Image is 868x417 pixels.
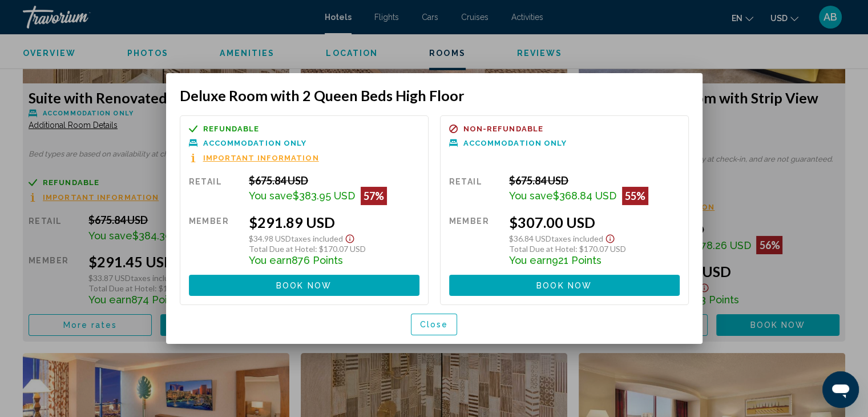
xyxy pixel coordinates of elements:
span: $36.84 USD [509,234,551,243]
div: : $170.07 USD [249,244,419,254]
div: Retail [189,174,240,205]
span: Book now [536,281,592,290]
span: Accommodation Only [203,139,307,147]
span: You earn [249,254,292,266]
span: $383.95 USD [293,190,355,202]
h3: Deluxe Room with 2 Queen Beds High Floor [180,87,689,104]
div: 55% [622,187,648,205]
span: Important Information [203,154,319,162]
div: $307.00 USD [509,214,680,231]
span: Non-refundable [463,125,543,133]
button: Show Taxes and Fees disclaimer [603,231,617,244]
div: : $170.07 USD [509,244,680,254]
span: Book now [276,281,332,290]
div: 57% [361,187,387,205]
button: Important Information [189,153,319,163]
span: Taxes included [291,234,343,243]
span: You save [509,190,553,202]
span: Total Due at Hotel [249,244,315,254]
span: Refundable [203,125,260,133]
div: $675.84 USD [509,174,680,187]
span: Total Due at Hotel [509,244,575,254]
button: Close [411,314,458,335]
span: Taxes included [551,234,603,243]
span: Close [420,320,449,330]
button: Book now [189,275,419,296]
span: 876 Points [292,254,343,266]
div: $675.84 USD [249,174,419,187]
div: Member [189,214,240,266]
span: You save [249,190,293,202]
span: 921 Points [552,254,601,266]
div: Member [449,214,500,266]
span: $34.98 USD [249,234,291,243]
div: Retail [449,174,500,205]
iframe: Button to launch messaging window [822,371,859,408]
span: $368.84 USD [553,190,616,202]
span: Accommodation Only [463,139,567,147]
a: Refundable [189,125,419,133]
button: Book now [449,275,680,296]
button: Show Taxes and Fees disclaimer [343,231,357,244]
span: You earn [509,254,552,266]
div: $291.89 USD [249,214,419,231]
